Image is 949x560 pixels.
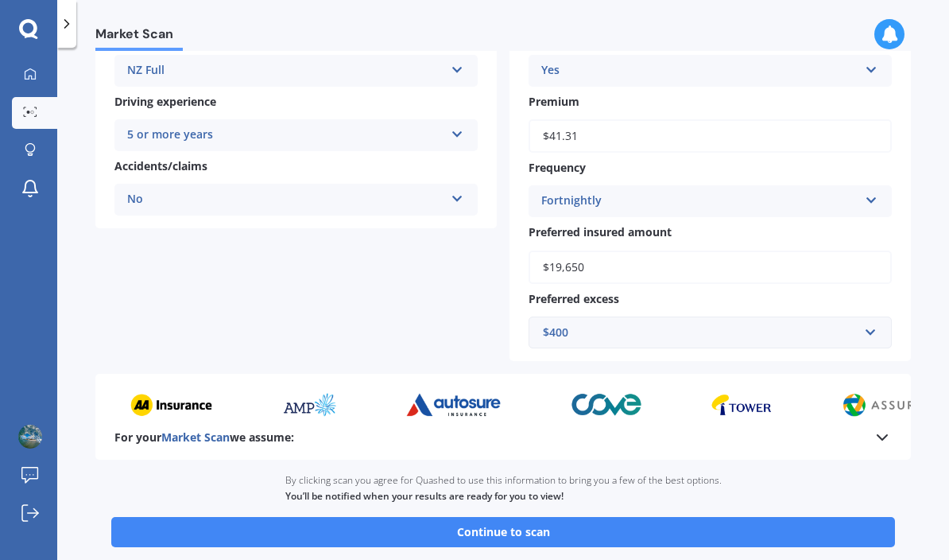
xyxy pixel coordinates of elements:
[541,61,858,80] div: Yes
[694,393,755,417] img: tower_sm.png
[529,94,579,109] span: Premium
[18,425,42,449] img: ACg8ocKRflFZ0-L106odEkT9v5PjSO_hup000F4epf3wkJhh4YVTiiay=s96-c
[264,393,321,417] img: amp_sm.png
[114,158,207,173] span: Accidents/claims
[529,291,619,306] span: Preferred excess
[529,119,892,153] input: Enter premium
[127,126,444,145] div: 5 or more years
[127,61,444,80] div: NZ Full
[114,94,216,109] span: Driving experience
[555,393,626,417] img: cove_sm.webp
[543,324,858,341] div: $400
[529,160,586,175] span: Frequency
[285,489,564,503] b: You’ll be notified when your results are ready for you to view!
[285,460,722,517] div: By clicking scan you agree for Quashed to use this information to bring you a few of the best opt...
[127,190,444,209] div: No
[161,430,230,445] span: Market Scan
[114,430,294,445] b: For your we assume:
[529,225,672,240] span: Preferred insured amount
[389,393,486,417] img: autosure_sm.webp
[823,393,937,417] img: assurant_sm.webp
[541,192,858,211] div: Fortnightly
[113,393,196,417] img: aa_sm.webp
[111,517,895,547] button: Continue to scan
[95,26,183,48] span: Market Scan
